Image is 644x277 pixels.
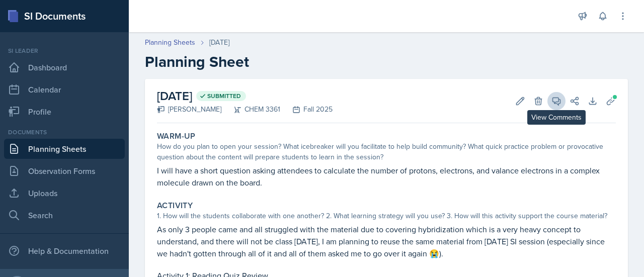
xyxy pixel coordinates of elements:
a: Planning Sheets [4,139,125,159]
a: Calendar [4,79,125,100]
div: Documents [4,128,125,137]
div: Help & Documentation [4,241,125,261]
h2: [DATE] [157,87,333,105]
span: Submitted [207,92,241,100]
a: Search [4,205,125,225]
div: [PERSON_NAME] [157,104,221,115]
a: Uploads [4,183,125,203]
div: How do you plan to open your session? What icebreaker will you facilitate to help build community... [157,141,616,162]
p: I will have a short question asking attendees to calculate the number of protons, electrons, and ... [157,164,616,189]
div: CHEM 3361 [221,104,280,115]
p: As only 3 people came and all struggled with the material due to covering hybridization which is ... [157,223,616,259]
div: [DATE] [209,37,229,48]
a: Dashboard [4,57,125,77]
div: 1. How will the students collaborate with one another? 2. What learning strategy will you use? 3.... [157,211,616,221]
button: View Comments [547,92,566,110]
div: Si leader [4,46,125,55]
label: Activity [157,201,193,211]
div: Fall 2025 [280,104,333,115]
a: Observation Forms [4,161,125,181]
a: Planning Sheets [145,37,195,48]
label: Warm-Up [157,131,196,141]
h2: Planning Sheet [145,53,628,71]
a: Profile [4,102,125,122]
